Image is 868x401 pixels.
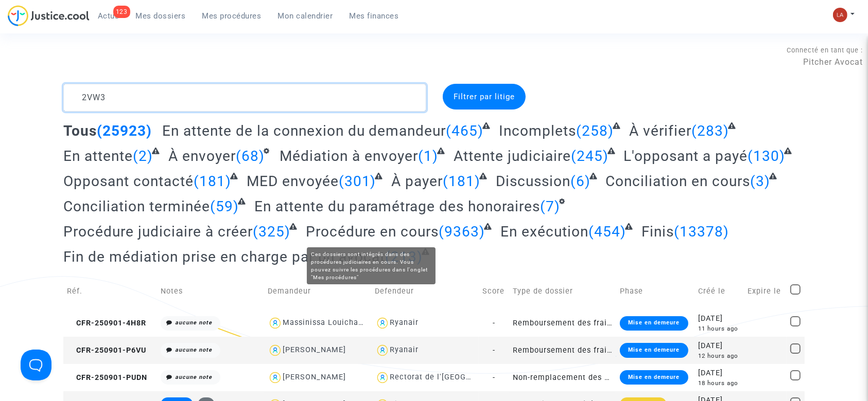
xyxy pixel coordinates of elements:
span: Connecté en tant que : [787,46,863,54]
span: (6) [570,173,591,190]
span: À vérifier [629,122,691,139]
img: icon-user.svg [375,316,390,331]
span: Attente judiciaire [454,148,571,165]
span: Procédure en cours [306,223,439,240]
span: Procédure judiciaire à créer [63,223,253,240]
a: Mes dossiers [128,8,194,24]
div: [DATE] [699,340,741,352]
span: Fin de médiation prise en charge par un avocat [63,248,385,265]
div: Ryanair [390,318,419,327]
a: Mes procédures [194,8,270,24]
div: [DATE] [699,368,741,379]
span: (181) [443,173,480,190]
div: Massinissa Louichaoui [283,318,370,327]
div: Mise en demeure [620,370,688,385]
span: Finis [641,223,674,240]
span: (3) [750,173,770,190]
span: (25923) [97,122,152,139]
span: À payer [391,173,443,190]
a: 123Actus [90,8,128,24]
span: L'opposant a payé [623,148,748,165]
span: (283) [691,122,729,139]
div: Mise en demeure [620,343,688,357]
div: [PERSON_NAME] [283,345,346,354]
span: Incomplets [499,122,576,139]
div: [DATE] [699,313,741,324]
td: Phase [616,273,695,309]
span: - [493,319,495,327]
td: Remboursement des frais d'impression de la carte d'embarquement [509,337,616,364]
span: Discussion [496,173,570,190]
img: icon-user.svg [268,343,283,358]
td: Créé le [695,273,744,309]
i: aucune note [175,319,212,326]
span: Opposant contacté [63,173,194,190]
span: (130) [748,148,785,165]
div: 12 hours ago [699,352,741,360]
span: Tous [63,122,97,139]
div: Rectorat de l'[GEOGRAPHIC_DATA] [390,373,521,381]
span: (454) [588,223,626,240]
div: Mise en demeure [620,316,688,331]
img: icon-user.svg [375,343,390,358]
span: (301) [339,173,376,190]
span: (9363) [439,223,485,240]
span: En exécution [500,223,588,240]
span: (245) [571,148,609,165]
span: - [493,346,495,355]
span: (59) [210,198,239,215]
img: icon-user.svg [375,370,390,385]
a: Mon calendrier [270,8,341,24]
span: Conciliation terminée [63,198,210,215]
td: Defendeur [372,273,479,309]
td: Demandeur [264,273,371,309]
td: Non-remplacement des professeurs/enseignants absents [509,364,616,391]
div: Ryanair [390,345,419,354]
img: 3f9b7d9779f7b0ffc2b90d026f0682a9 [833,8,847,22]
span: À envoyer [168,148,236,165]
div: 18 hours ago [699,379,741,388]
a: Mes finances [341,8,407,24]
span: Conciliation en cours [605,173,750,190]
div: [PERSON_NAME] [283,373,346,381]
span: - [493,373,495,382]
span: (465) [446,122,484,139]
span: CFR-250901-P6VU [67,346,146,355]
img: jc-logo.svg [8,5,90,26]
span: En attente du paramétrage des honoraires [254,198,541,215]
div: 123 [113,6,130,18]
span: Actus [98,11,119,21]
td: Type de dossier [509,273,616,309]
td: Expire le [744,273,786,309]
span: Médiation à envoyer [280,148,418,165]
img: icon-user.svg [268,316,283,331]
i: aucune note [175,347,212,353]
td: Score [479,273,509,309]
span: Mes finances [350,11,399,21]
span: CFR-250901-4H8R [67,319,146,327]
span: Mes dossiers [136,11,186,21]
span: (258) [576,122,614,139]
span: (325) [253,223,290,240]
i: aucune note [175,374,212,380]
span: Mes procédures [202,11,262,21]
td: Remboursement des frais d'impression de la carte d'embarquement [509,309,616,337]
span: (2) [133,148,153,165]
span: Filtrer par litige [454,92,515,101]
span: MED envoyée [247,173,339,190]
span: (1) [418,148,438,165]
iframe: Help Scout Beacon - Open [21,350,51,380]
img: icon-user.svg [268,370,283,385]
span: En attente de la connexion du demandeur [162,122,446,139]
td: Réf. [63,273,157,309]
span: (7) [541,198,561,215]
span: CFR-250901-PUDN [67,373,147,382]
span: (13378) [674,223,729,240]
td: Notes [157,273,264,309]
div: 11 hours ago [699,324,741,333]
span: Mon calendrier [278,11,333,21]
span: (68) [236,148,265,165]
span: En attente [63,148,133,165]
span: (213) [385,248,423,265]
span: (181) [194,173,231,190]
